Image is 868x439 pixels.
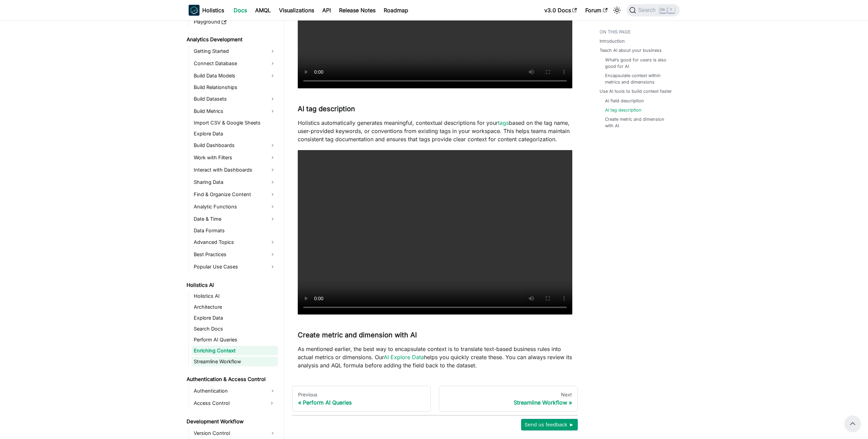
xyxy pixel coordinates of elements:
a: Use AI tools to build context faster [600,88,672,94]
h3: Create metric and dimension with AI [298,331,572,339]
a: Build Dashboards [192,140,278,151]
a: Access Control [192,398,266,409]
a: Create metric and dimension with AI [605,116,673,129]
a: Build Relationships [192,83,278,92]
a: Encapsulate context within metrics and dimensions [605,72,673,85]
a: Data Formats [192,226,278,235]
a: Interact with Dashboards [192,164,278,175]
a: Release Notes [335,5,380,16]
a: Visualizations [275,5,318,16]
span: Send us feedback ► [525,420,574,429]
button: Scroll back to top [844,415,861,432]
a: Holistics AI [192,291,278,301]
p: As mentioned earlier, the best way to encapsulate context is to translate text-based business rul... [298,345,572,369]
a: Holistics AI [185,280,278,290]
a: Introduction [600,38,625,44]
a: Sharing Data [192,177,278,188]
button: Search (Ctrl+K) [627,4,679,16]
video: Your browser does not support embedding video, but you can . [298,150,572,315]
div: Perform AI Queries [298,399,425,406]
a: Enriching Context [192,346,278,355]
a: Perform AI Queries [192,335,278,345]
img: Holistics [189,5,200,16]
a: Getting Started [192,46,278,57]
div: Next [445,392,572,398]
nav: Docs pages [292,386,578,412]
a: Search Docs [192,324,278,334]
span: Search [636,7,660,13]
a: Roadmap [380,5,412,16]
div: Previous [298,392,425,398]
a: Authentication & Access Control [185,375,278,384]
a: Find & Organize Content [192,189,278,200]
button: Switch between dark and light mode (currently light mode) [612,5,622,16]
a: AI field description [605,98,644,104]
a: Explore Data [192,313,278,323]
a: API [318,5,335,16]
a: Analytic Functions [192,201,278,212]
a: Work with Filters [192,152,278,163]
a: Date & Time [192,214,278,224]
h3: AI tag description [298,105,572,113]
a: Teach AI about your business [600,47,662,54]
a: Development Workflow [185,417,278,426]
a: Forum [581,5,612,16]
a: HolisticsHolistics [189,5,224,16]
a: NextStreamline Workflow [439,386,578,412]
a: Docs [230,5,251,16]
a: Streamline Workflow [192,357,278,366]
a: Build Metrics [192,106,278,117]
a: Build Datasets [192,93,278,104]
div: Streamline Workflow [445,399,572,406]
a: What’s good for users is also good for AI [605,57,673,70]
b: Holistics [202,6,224,14]
a: Import CSV & Google Sheets [192,118,278,128]
a: AMQL [251,5,275,16]
nav: Docs sidebar [182,20,284,439]
button: Send us feedback ► [521,419,578,430]
a: Best Practices [192,249,278,260]
a: Popular Use Cases [192,261,278,272]
a: PreviousPerform AI Queries [292,386,431,412]
a: AI tag description [605,107,642,113]
a: Analytics Development [185,35,278,44]
kbd: K [668,7,675,13]
a: Playground [192,17,278,27]
a: v3.0 Docs [540,5,581,16]
a: tags [498,119,509,126]
button: Expand sidebar category 'Access Control' [266,398,278,409]
a: Build Data Models [192,70,278,81]
a: Advanced Topics [192,237,278,248]
a: AI Explore Data [384,354,424,361]
a: Explore Data [192,129,278,138]
a: Architecture [192,302,278,312]
a: Version Control [192,428,278,439]
p: Holistics automatically generates meaningful, contextual descriptions for your based on the tag n... [298,119,572,143]
a: Connect Database [192,58,278,69]
a: Authentication [192,385,278,396]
